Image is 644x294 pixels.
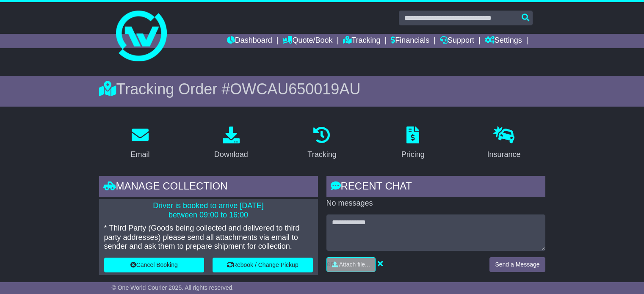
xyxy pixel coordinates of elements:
a: Dashboard [227,34,272,48]
a: Download [209,124,254,163]
div: Email [130,149,149,160]
div: RECENT CHAT [326,176,545,199]
a: Quote/Book [282,34,332,48]
a: Settings [485,34,522,48]
div: Manage collection [99,176,318,199]
a: Email [125,124,155,163]
div: Download [214,149,248,160]
a: Financials [391,34,429,48]
a: Support [440,34,474,48]
button: Cancel Booking [104,258,205,272]
button: Rebook / Change Pickup [213,258,313,272]
button: Send a Message [489,257,545,272]
span: OWCAU650019AU [230,80,360,98]
div: Insurance [487,149,521,160]
p: Driver is booked to arrive [DATE] between 09:00 to 16:00 [104,201,313,220]
p: * Third Party (Goods being collected and delivered to third party addresses) please send all atta... [104,224,313,251]
div: Tracking Order # [99,80,545,98]
a: Tracking [343,34,380,48]
div: Tracking [307,149,336,160]
p: No messages [326,199,545,208]
div: Pricing [401,149,425,160]
a: Tracking [302,124,342,163]
a: Insurance [482,124,526,163]
span: © One World Courier 2025. All rights reserved. [112,284,234,291]
a: Pricing [396,124,430,163]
